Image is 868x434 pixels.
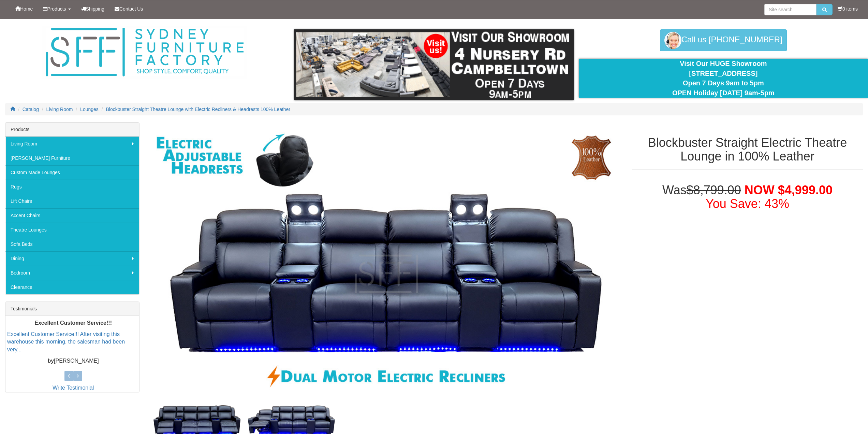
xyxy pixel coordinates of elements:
[5,223,139,237] a: Theatre Lounges
[109,0,148,17] a: Contact Us
[632,183,863,210] h1: Was
[5,237,139,251] a: Sofa Beds
[46,107,73,112] a: Living Room
[294,29,573,100] img: showroom.gif
[76,0,110,17] a: Shipping
[5,302,139,316] div: Testimonials
[23,107,39,112] a: Catalog
[584,59,863,98] div: Visit Our HUGE Showroom [STREET_ADDRESS] Open 7 Days 9am to 5pm OPEN Holiday [DATE] 9am-5pm
[20,6,33,12] span: Home
[5,280,139,294] a: Clearance
[80,107,99,112] a: Lounges
[42,26,247,79] img: Sydney Furniture Factory
[745,183,833,197] span: NOW $4,999.00
[632,136,863,163] h1: Blockbuster Straight Electric Theatre Lounge in 100% Leather
[7,331,125,352] a: Excellent Customer Service!!! After visiting this warehouse this morning, the salesman had been v...
[687,183,741,197] del: $8,799.00
[34,320,112,326] b: Excellent Customer Service!!!
[106,107,291,112] a: Blockbuster Straight Theatre Lounge with Electric Recliners & Headrests 100% Leather
[5,251,139,266] a: Dining
[47,358,54,364] b: by
[706,197,789,211] font: You Save: 43%
[5,194,139,208] a: Lift Chairs
[47,6,66,12] span: Products
[5,266,139,280] a: Bedroom
[7,357,139,365] p: [PERSON_NAME]
[53,385,94,391] a: Write Testimonial
[119,6,143,12] span: Contact Us
[5,208,139,223] a: Accent Chairs
[5,123,139,137] div: Products
[38,0,76,17] a: Products
[5,165,139,180] a: Custom Made Lounges
[764,4,816,15] input: Site search
[86,6,105,12] span: Shipping
[5,137,139,151] a: Living Room
[10,0,38,17] a: Home
[838,5,858,12] li: 0 items
[5,151,139,165] a: [PERSON_NAME] Furniture
[5,180,139,194] a: Rugs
